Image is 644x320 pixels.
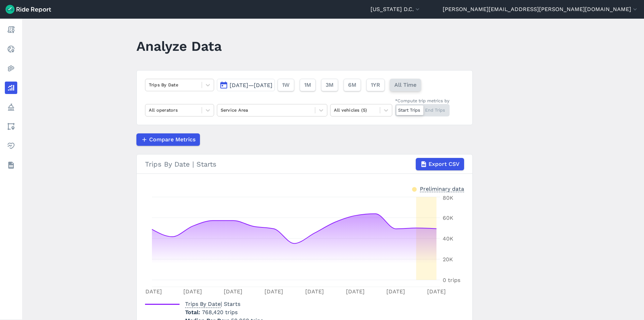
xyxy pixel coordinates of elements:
[143,288,162,295] tspan: [DATE]
[443,256,453,263] tspan: 20K
[185,299,221,308] span: Trips By Date
[5,140,17,152] a: Health
[429,160,460,168] span: Export CSV
[149,135,195,144] span: Compare Metrics
[217,79,275,91] button: [DATE]—[DATE]
[371,81,380,89] span: 1YR
[185,301,240,307] span: | Starts
[443,235,453,242] tspan: 40K
[5,62,17,75] a: Heatmaps
[183,288,202,295] tspan: [DATE]
[282,81,290,89] span: 1W
[5,43,17,55] a: Realtime
[443,215,453,221] tspan: 60K
[386,288,405,295] tspan: [DATE]
[371,5,421,13] button: [US_STATE] D.C.
[394,81,416,89] span: All Time
[443,5,638,13] button: [PERSON_NAME][EMAIL_ADDRESS][PERSON_NAME][DOMAIN_NAME]
[6,5,51,14] img: Ride Report
[344,79,361,91] button: 6M
[443,195,453,201] tspan: 80K
[5,120,17,133] a: Areas
[185,309,202,316] span: Total
[348,81,356,89] span: 6M
[300,79,316,91] button: 1M
[321,79,338,91] button: 3M
[366,79,385,91] button: 1YR
[346,288,364,295] tspan: [DATE]
[230,82,272,88] span: [DATE]—[DATE]
[395,97,450,104] div: *Compute trip metrics by
[5,159,17,171] a: Datasets
[304,81,311,89] span: 1M
[427,288,446,295] tspan: [DATE]
[420,185,464,192] div: Preliminary data
[305,288,324,295] tspan: [DATE]
[136,133,200,146] button: Compare Metrics
[5,82,17,94] a: Analyze
[443,277,460,283] tspan: 0 trips
[326,81,334,89] span: 3M
[5,101,17,113] a: Policy
[224,288,242,295] tspan: [DATE]
[136,37,222,56] h1: Analyze Data
[416,158,464,170] button: Export CSV
[5,23,17,36] a: Report
[145,158,464,170] div: Trips By Date | Starts
[265,288,283,295] tspan: [DATE]
[202,309,238,316] span: 768,420 trips
[278,79,294,91] button: 1W
[390,79,421,91] button: All Time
